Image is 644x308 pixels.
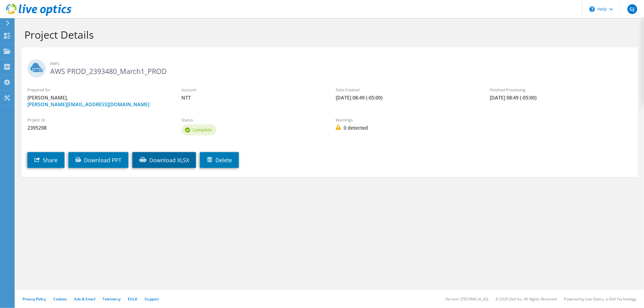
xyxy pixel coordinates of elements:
[181,94,323,101] span: NTT
[75,296,95,302] a: Ads & Email
[490,87,632,93] label: Finished Processing
[27,87,169,93] label: Prepared for
[564,296,637,302] li: Powered by Live Optics, a Dell Technology
[50,60,632,67] span: AWS
[336,94,478,101] span: [DATE] 08:49 (-05:00)
[628,4,637,14] span: GJ
[200,152,239,168] a: Delete
[27,152,65,168] a: Share
[336,87,478,93] label: Date Created
[490,94,632,101] span: [DATE] 08:49 (-05:00)
[53,296,67,302] a: Cookies
[27,101,149,108] a: [PERSON_NAME][EMAIL_ADDRESS][DOMAIN_NAME]
[132,152,196,168] a: Download XLSX
[27,117,169,123] label: Project ID
[27,59,632,75] h2: AWS PROD_2393480_March1_PROD
[27,124,169,131] span: 2395298
[128,296,137,302] a: EULA
[336,124,478,131] span: 0 detected
[336,117,478,123] label: Warnings
[446,296,488,302] li: Version: [TECHNICAL_ID]
[181,87,323,93] label: Account
[145,296,159,302] a: Support
[23,296,46,302] a: Privacy Policy
[68,152,128,168] a: Download PPT
[103,296,121,302] a: Telemetry
[181,117,323,123] label: Status
[27,94,169,108] span: [PERSON_NAME],
[24,28,632,41] h1: Project Details
[496,296,557,302] li: © 2025 Dell Inc. All Rights Reserved
[590,6,595,12] svg: \n
[192,127,212,133] span: Complete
